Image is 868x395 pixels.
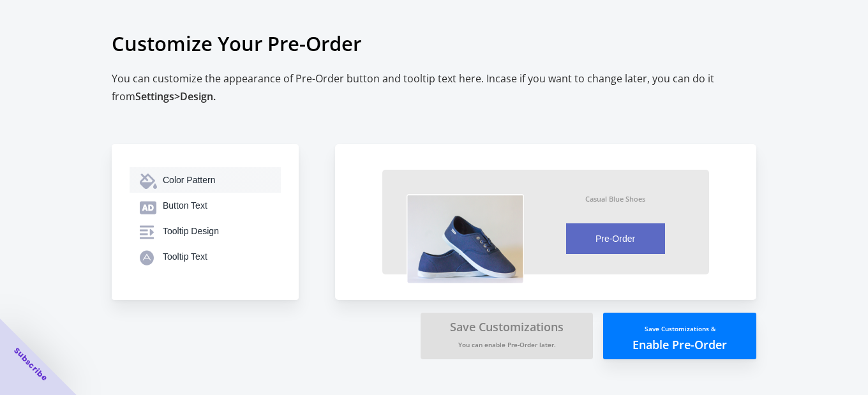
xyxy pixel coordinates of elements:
[163,174,271,186] div: Color Pattern
[163,250,271,263] div: Tooltip Text
[163,225,271,237] div: Tooltip Design
[130,244,281,269] button: Tooltip Text
[130,218,281,244] button: Tooltip Design
[130,193,281,218] button: Button Text
[135,89,216,103] span: Settings > Design.
[112,70,756,106] h2: You can customize the appearance of Pre-Order button and tooltip text here. Incase if you want to...
[112,17,756,70] h1: Customize Your Pre-Order
[421,313,593,359] button: Save CustomizationsYou can enable Pre-Order later.
[603,313,756,359] button: Save Customizations &Enable Pre-Order
[130,167,281,193] button: Color Pattern
[566,223,665,254] button: Pre-Order
[11,345,50,384] span: Subscribe
[585,194,645,204] div: Casual Blue Shoes
[645,324,715,333] small: Save Customizations &
[458,340,556,349] small: You can enable Pre-Order later.
[163,199,271,212] div: Button Text
[407,194,524,284] img: vzX7clC.png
